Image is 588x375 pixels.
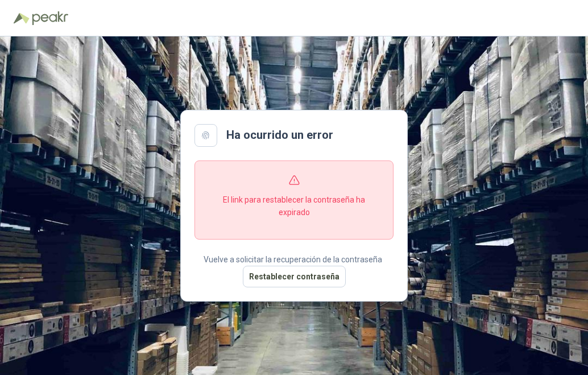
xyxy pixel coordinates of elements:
[209,193,379,219] p: El link para restablecer la contraseña ha expirado
[243,266,346,287] button: Restablecer contraseña
[14,13,30,24] img: Logo
[226,126,333,144] h2: Ha ocurrido un error
[32,11,68,25] img: Peakr
[204,253,384,266] p: Vuelve a solicitar la recuperación de la contraseña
